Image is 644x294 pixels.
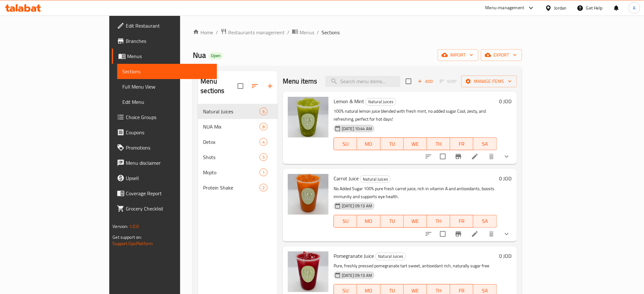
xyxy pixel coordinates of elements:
[260,170,267,176] span: 1
[112,186,217,201] a: Coverage Report
[127,52,212,60] span: Menus
[112,155,217,170] a: Menu disclaimer
[126,205,212,212] span: Grocery Checklist
[112,170,217,186] a: Upsell
[366,98,396,105] span: Natural Juices
[360,217,378,226] span: MO
[339,126,375,132] span: [DATE] 10:44 AM
[325,76,400,87] input: search
[300,29,314,36] span: Menus
[453,139,471,149] span: FR
[415,77,436,86] span: Add item
[334,174,359,183] span: Carrot Juice
[112,33,217,49] a: Branches
[288,97,329,137] img: Lemon & Mint
[451,149,466,164] button: Branch-specific-item
[117,64,217,79] a: Sections
[260,108,268,115] div: items
[473,137,497,150] button: SA
[499,226,514,242] button: show more
[322,29,340,36] span: Sections
[260,138,268,146] div: items
[260,139,267,145] span: 4
[260,153,268,161] div: items
[220,28,285,37] a: Restaurants management
[357,215,380,228] button: MO
[417,78,434,85] span: Add
[203,123,260,130] span: NUA Mix
[436,227,450,241] span: Select to update
[200,77,238,96] h2: Menu sections
[198,150,278,165] div: Shots5
[203,169,260,176] span: Mojito
[438,49,478,61] button: import
[112,239,153,248] a: Support.OpsPlatform
[334,97,364,106] span: Lemon & Mint
[126,129,212,136] span: Coupons
[499,97,512,106] h6: 0 JOD
[430,217,448,226] span: TH
[203,108,260,115] span: Natural Juices
[499,149,514,164] button: show more
[334,215,357,228] button: SU
[292,28,314,37] a: Menus
[453,217,471,226] span: FR
[499,174,512,183] h6: 0 JOD
[247,78,262,94] span: Sort sections
[122,68,212,75] span: Sections
[198,165,278,180] div: Mojito1
[421,226,436,242] button: sort-choices
[486,51,517,59] span: export
[485,4,525,12] div: Menu-management
[112,49,217,64] a: Menus
[126,37,212,45] span: Branches
[260,185,267,191] span: 2
[216,29,218,36] li: /
[360,176,390,183] span: Natural Juices
[262,78,278,94] button: Add section
[112,140,217,155] a: Promotions
[336,139,355,149] span: SU
[421,149,436,164] button: sort-choices
[476,139,494,149] span: SA
[122,98,212,106] span: Edit Menu
[339,203,375,209] span: [DATE] 09:13 AM
[203,153,260,161] span: Shots
[430,139,448,149] span: TH
[436,77,461,86] span: Select section first
[126,174,212,182] span: Upsell
[260,169,268,176] div: items
[203,138,260,146] span: Detox
[203,184,260,191] span: Protein Shake
[360,139,378,149] span: MO
[339,272,375,278] span: [DATE] 09:13 AM
[404,215,427,228] button: WE
[198,104,278,119] div: Natural Juices6
[334,251,374,261] span: Pomegranate Juice
[126,144,212,151] span: Promotions
[117,94,217,110] a: Edit Menu
[427,215,450,228] button: TH
[365,98,396,106] div: Natural Juices
[198,134,278,150] div: Detox4
[450,137,473,150] button: FR
[473,215,497,228] button: SA
[260,123,268,130] div: items
[484,226,499,242] button: delete
[499,251,512,260] h6: 0 JOD
[334,262,497,270] p: Pure, freshly pressed pomegranate tart sweet, antioxidant rich, naturally sugar free
[126,159,212,167] span: Menu disclaimer
[450,215,473,228] button: FR
[360,175,391,183] div: Natural Juices
[112,110,217,125] a: Choice Groups
[375,253,406,260] div: Natural Juices
[334,107,497,123] p: 100% natural lemon juice blended with fresh mint, no added sugar Cool, zesty, and refreshing, per...
[117,79,217,94] a: Full Menu View
[443,51,473,59] span: import
[317,29,319,36] li: /
[126,190,212,197] span: Coverage Report
[198,180,278,195] div: Protein Shake2
[376,253,406,260] span: Natural Juices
